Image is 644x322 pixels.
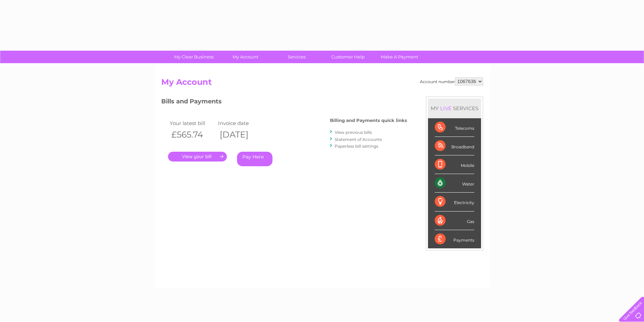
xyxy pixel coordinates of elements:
[168,128,217,142] th: £565.74
[435,137,474,155] div: Broadband
[216,119,265,128] td: Invoice date
[435,118,474,137] div: Telecoms
[435,155,474,174] div: Mobile
[217,51,273,63] a: My Account
[320,51,376,63] a: Customer Help
[335,130,372,135] a: View previous bills
[330,118,407,123] h4: Billing and Payments quick links
[435,212,474,230] div: Gas
[168,119,217,128] td: Your latest bill
[435,230,474,248] div: Payments
[269,51,325,63] a: Services
[372,51,427,63] a: Make A Payment
[435,174,474,193] div: Water
[161,77,483,90] h2: My Account
[237,152,272,166] a: Pay Here
[166,51,222,63] a: My Clear Business
[435,193,474,211] div: Electricity
[216,128,265,142] th: [DATE]
[168,152,227,162] a: .
[161,97,407,108] h3: Bills and Payments
[335,137,382,142] a: Statement of Accounts
[439,105,453,112] div: LIVE
[420,77,483,85] div: Account number
[428,99,481,118] div: MY SERVICES
[335,144,378,149] a: Paperless bill settings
